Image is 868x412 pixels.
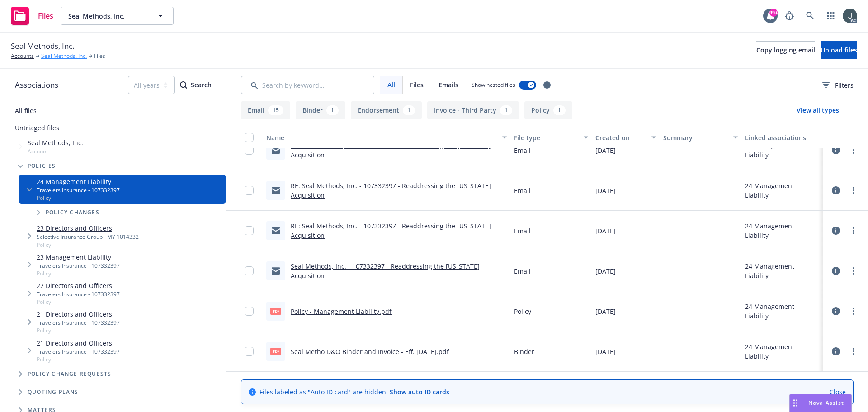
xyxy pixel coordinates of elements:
span: All [387,80,395,90]
div: 1 [403,105,415,115]
a: 24 Management Liability [37,177,120,186]
span: Email [514,146,531,155]
button: Summary [660,127,741,148]
a: All files [15,106,37,115]
button: Filters [822,76,854,94]
button: Linked associations [741,127,823,148]
div: Travelers Insurance - 107332397 [37,290,120,298]
span: Show nested files [472,81,515,89]
span: [DATE] [595,307,616,316]
a: more [848,265,859,276]
div: 24 Management Liability [745,342,819,361]
button: Upload files [821,41,857,59]
a: Policy - Management Liability.pdf [291,307,392,316]
a: Accounts [11,52,34,60]
span: [DATE] [595,347,616,356]
div: Search [180,76,212,94]
a: more [848,185,859,196]
button: Binder [296,101,345,119]
div: 1 [326,105,339,115]
span: Account [28,147,83,155]
div: File type [514,133,578,142]
a: Seal Methods, Inc. [41,52,87,60]
span: Policies [28,163,56,169]
span: Quoting plans [28,389,79,395]
div: Name [266,133,497,142]
input: Search by keyword... [241,76,374,94]
div: Drag to move [790,394,801,412]
span: Policy [37,355,120,363]
span: [DATE] [595,266,616,276]
span: Filters [822,81,854,90]
span: Policy [37,241,139,249]
a: Files [7,3,57,28]
div: Created on [595,133,646,142]
div: Linked associations [745,133,819,142]
button: Name [263,127,510,148]
span: Upload files [821,46,857,54]
button: Nova Assist [789,394,852,412]
a: Report a Bug [780,7,798,25]
span: Files labeled as "Auto ID card" are hidden. [259,387,449,397]
span: Email [514,266,531,276]
span: Email [514,186,531,195]
button: Created on [592,127,660,148]
svg: Search [180,81,187,89]
div: 99+ [769,9,778,17]
a: 21 Directors and Officers [37,309,120,319]
a: Show auto ID cards [390,388,449,396]
div: 24 Management Liability [745,261,819,280]
button: Invoice - Third Party [427,101,519,119]
div: 24 Management Liability [745,302,819,321]
input: Toggle Row Selected [245,307,254,316]
input: Toggle Row Selected [245,347,254,356]
div: 24 Management Liability [745,221,819,240]
a: more [848,145,859,156]
span: Copy logging email [756,46,815,54]
div: 24 Management Liability [745,181,819,200]
a: Seal Metho D&O Binder and Invoice - Eff. [DATE].pdf [291,347,449,356]
span: [DATE] [595,146,616,155]
div: Travelers Insurance - 107332397 [37,186,120,194]
button: Seal Methods, Inc. [61,7,174,25]
button: Copy logging email [756,41,815,59]
span: Policy [514,307,531,316]
a: RE: Seal Methods, Inc. - 107332397 - Readdressing the [US_STATE] Acquisition [291,222,491,240]
a: RE: Seal Methods, Inc. - 107332397 - Readdressing the [US_STATE] Acquisition [291,181,491,199]
span: Email [514,226,531,236]
span: Associations [15,79,58,91]
a: 22 Directors and Officers [37,281,120,290]
input: Toggle Row Selected [245,226,254,235]
span: Files [38,12,53,19]
div: Summary [663,133,727,142]
input: Toggle Row Selected [245,186,254,195]
div: Selective Insurance Group - MY 1014332 [37,233,139,241]
button: View all types [782,101,854,119]
span: pdf [270,348,281,355]
a: 23 Directors and Officers [37,223,139,233]
a: 21 Directors and Officers [37,338,120,348]
a: Switch app [822,7,840,25]
span: Policy [37,194,120,202]
span: Policy [37,270,120,277]
span: Policy [37,298,120,306]
span: Policy changes [46,210,99,215]
span: Policy change requests [28,371,111,377]
div: Travelers Insurance - 107332397 [37,262,120,270]
input: Select all [245,133,254,142]
a: Close [830,387,846,397]
a: Seal Methods, Inc. - 107332397 - Readdressing the [US_STATE] Acquisition [291,262,480,280]
div: Travelers Insurance - 107332397 [37,319,120,327]
div: 24 Management Liability [745,141,819,160]
button: File type [510,127,592,148]
span: Nova Assist [808,399,844,407]
span: pdf [270,308,281,314]
a: Untriaged files [15,123,59,133]
a: more [848,225,859,236]
span: [DATE] [595,226,616,236]
div: 1 [500,105,512,115]
span: Seal Methods, Inc. [68,11,146,21]
button: SearchSearch [180,76,212,94]
a: 23 Management Liability [37,252,120,262]
div: Travelers Insurance - 107332397 [37,348,120,355]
